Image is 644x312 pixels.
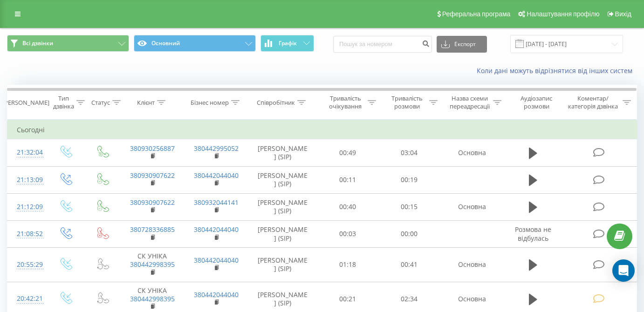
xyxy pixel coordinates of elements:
[130,260,175,269] a: 380442998395
[91,99,110,107] div: Статус
[317,220,378,247] td: 00:03
[566,95,620,110] div: Коментар/категорія дзвінка
[17,143,37,162] div: 21:32:04
[317,166,378,193] td: 00:11
[134,35,256,52] button: Основний
[120,248,184,282] td: СК УНІКА
[612,259,635,282] div: Open Intercom Messenger
[191,99,229,107] div: Бізнес номер
[279,40,297,47] span: Графік
[512,95,561,110] div: Аудіозапис розмови
[194,256,239,265] a: 380442044040
[448,95,491,110] div: Назва схеми переадресації
[248,139,317,166] td: [PERSON_NAME] (SIP)
[17,256,37,274] div: 20:55:29
[317,139,378,166] td: 00:49
[442,10,511,18] span: Реферальна програма
[194,171,239,180] a: 380442044040
[317,193,378,220] td: 00:40
[527,10,599,18] span: Налаштування профілю
[17,198,37,216] div: 21:12:09
[317,248,378,282] td: 01:18
[130,171,175,180] a: 380930907622
[260,35,314,52] button: Графік
[17,290,37,308] div: 20:42:21
[615,10,631,18] span: Вихід
[515,225,551,242] span: Розмова не відбулась
[440,193,504,220] td: Основна
[130,144,175,153] a: 380930256887
[137,99,155,107] div: Клієнт
[130,294,175,303] a: 380442998395
[248,166,317,193] td: [PERSON_NAME] (SIP)
[325,95,365,110] div: Тривалість очікування
[194,290,239,299] a: 380442044040
[378,139,440,166] td: 03:04
[53,95,74,110] div: Тип дзвінка
[378,193,440,220] td: 00:15
[477,66,637,75] a: Коли дані можуть відрізнятися вiд інших систем
[437,36,487,53] button: Експорт
[17,171,37,189] div: 21:13:09
[130,198,175,207] a: 380930907622
[333,36,432,53] input: Пошук за номером
[248,220,317,247] td: [PERSON_NAME] (SIP)
[22,40,53,47] span: Всі дзвінки
[387,95,427,110] div: Тривалість розмови
[440,248,504,282] td: Основна
[194,198,239,207] a: 380932044141
[2,99,49,107] div: [PERSON_NAME]
[17,225,37,243] div: 21:08:52
[440,139,504,166] td: Основна
[194,144,239,153] a: 380442995052
[248,248,317,282] td: [PERSON_NAME] (SIP)
[378,220,440,247] td: 00:00
[248,193,317,220] td: [PERSON_NAME] (SIP)
[378,166,440,193] td: 00:19
[378,248,440,282] td: 00:41
[7,121,637,139] td: Сьогодні
[194,225,239,234] a: 380442044040
[257,99,295,107] div: Співробітник
[130,225,175,234] a: 380728336885
[7,35,129,52] button: Всі дзвінки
